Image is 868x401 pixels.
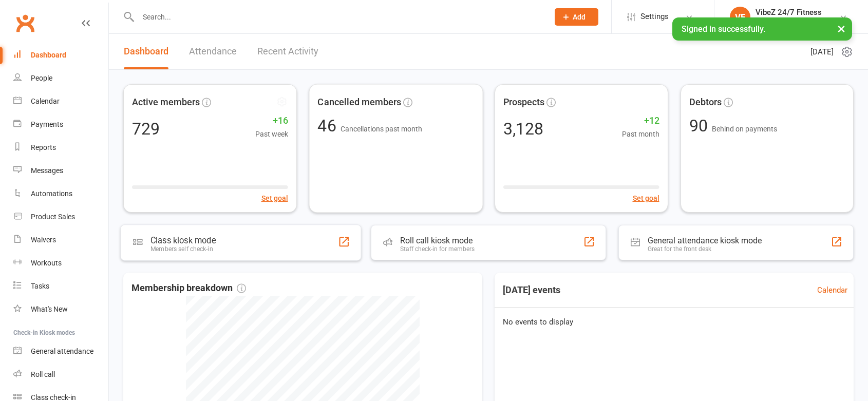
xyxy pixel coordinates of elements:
a: Calendar [13,90,108,113]
a: Dashboard [124,34,168,69]
a: Clubworx [12,10,38,36]
div: Tasks [31,282,49,290]
span: +12 [622,113,659,128]
div: Automations [31,189,72,198]
a: Workouts [13,252,108,275]
div: Dashboard [31,51,66,59]
div: Staff check-in for members [400,245,475,253]
span: Membership breakdown [131,281,246,296]
span: Active members [132,95,200,110]
div: Reports [31,143,56,151]
div: Roll call [31,370,55,378]
div: Workouts [31,259,62,267]
span: Past month [622,128,659,140]
a: Roll call [13,363,108,386]
button: Add [555,8,598,26]
span: +16 [255,113,288,128]
span: Cancellations past month [340,125,422,133]
span: Debtors [689,95,722,110]
div: People [31,74,52,82]
span: [DATE] [810,46,834,58]
span: Signed in successfully. [682,24,765,34]
div: Calendar [31,97,60,105]
a: Recent Activity [257,34,318,69]
div: VF [730,7,750,27]
div: Class kiosk mode [150,236,216,245]
a: Attendance [189,34,237,69]
div: Roll call kiosk mode [400,236,475,245]
a: Calendar [817,284,847,296]
a: Payments [13,113,108,136]
a: Waivers [13,228,108,252]
span: Past week [255,128,288,140]
a: What's New [13,298,108,321]
div: Waivers [31,236,56,244]
span: 90 [689,116,712,136]
div: Messages [31,166,63,175]
div: General attendance [31,347,93,355]
span: Cancelled members [317,94,401,109]
a: Automations [13,182,108,205]
a: Tasks [13,275,108,298]
button: Set goal [633,193,659,204]
button: Set goal [261,193,288,204]
a: Messages [13,159,108,182]
div: Great for the front desk [648,245,762,253]
span: Settings [640,5,669,28]
span: Prospects [503,95,544,110]
div: 3,128 [503,121,543,137]
button: × [832,17,851,40]
a: Dashboard [13,44,108,67]
span: 46 [317,116,340,136]
span: Behind on payments [712,125,777,133]
div: No events to display [490,308,858,336]
div: VibeZ 24/7 Fitness [756,17,822,26]
a: Reports [13,136,108,159]
div: 729 [132,121,160,137]
input: Search... [135,10,541,24]
a: General attendance kiosk mode [13,340,108,363]
h3: [DATE] events [495,281,569,299]
div: Product Sales [31,213,75,221]
div: VibeZ 24/7 Fitness [756,8,822,17]
div: What's New [31,305,68,313]
div: General attendance kiosk mode [648,236,762,245]
div: Payments [31,120,63,128]
span: Add [573,13,586,21]
a: People [13,67,108,90]
a: Product Sales [13,205,108,228]
div: Members self check-in [150,245,216,253]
